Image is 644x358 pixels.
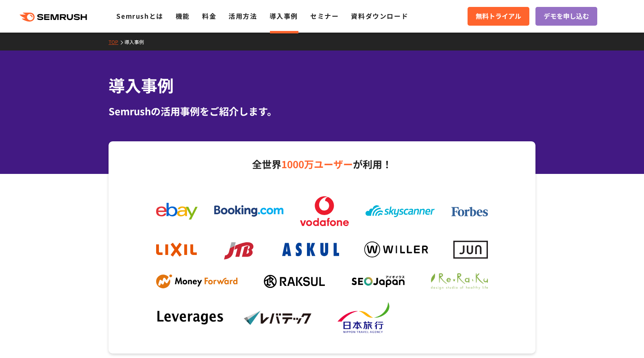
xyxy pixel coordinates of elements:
img: vodafone [300,196,349,226]
img: raksul [264,275,325,288]
img: askul [282,243,339,256]
img: booking [214,205,283,217]
a: 導入事例 [270,11,298,21]
img: forbes [451,207,488,217]
a: 料金 [202,11,216,21]
img: seojapan [352,276,405,287]
img: jun [453,241,488,258]
img: mf [156,275,237,289]
a: 資料ダウンロード [351,11,408,21]
img: dummy [419,310,488,327]
span: デモを申し込む [544,11,589,22]
span: 1000万ユーザー [281,157,353,171]
a: デモを申し込む [535,7,597,26]
img: willer [364,242,428,257]
img: ReRaKu [431,273,488,290]
span: 無料トライアル [476,11,521,22]
img: jtb [222,238,257,261]
img: leverages [156,310,225,326]
a: 機能 [176,11,190,21]
a: セミナー [310,11,339,21]
a: 活用方法 [228,11,257,21]
a: 導入事例 [124,38,150,45]
img: lixil [156,243,197,257]
h1: 導入事例 [109,73,535,97]
a: TOP [109,38,124,45]
a: 無料トライアル [468,7,529,26]
img: levtech [244,310,313,325]
img: ebay [156,203,198,220]
img: nta [331,302,400,334]
img: skyscanner [366,205,435,217]
a: Semrushとは [116,11,163,21]
p: 全世界 が利用！ [148,156,496,173]
div: Semrushの活用事例をご紹介します。 [109,104,535,119]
